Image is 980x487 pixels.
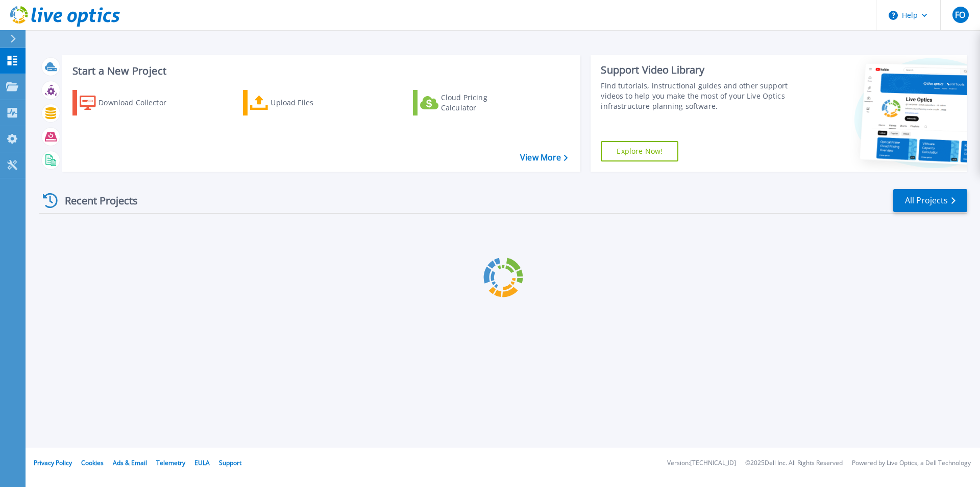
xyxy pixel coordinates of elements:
a: EULA [194,458,210,467]
h3: Start a New Project [72,65,568,77]
a: All Projects [893,189,967,212]
li: Version: [TECHNICAL_ID] [667,460,736,467]
div: Upload Files [271,92,352,113]
div: Cloud Pricing Calculator [441,92,523,113]
a: Cloud Pricing Calculator [413,90,527,115]
div: Support Video Library [601,63,793,77]
a: Telemetry [156,458,185,467]
div: Download Collector [99,92,180,113]
li: Powered by Live Optics, a Dell Technology [852,460,971,467]
a: Upload Files [243,90,357,115]
div: Recent Projects [39,188,152,213]
div: Find tutorials, instructional guides and other support videos to help you make the most of your L... [601,81,793,111]
a: Explore Now! [601,141,678,161]
a: Download Collector [72,90,186,115]
li: © 2025 Dell Inc. All Rights Reserved [745,460,843,467]
a: Support [219,458,241,467]
a: Ads & Email [113,458,147,467]
a: Privacy Policy [34,458,72,467]
a: View More [520,153,568,163]
span: FO [955,11,965,19]
a: Cookies [81,458,104,467]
